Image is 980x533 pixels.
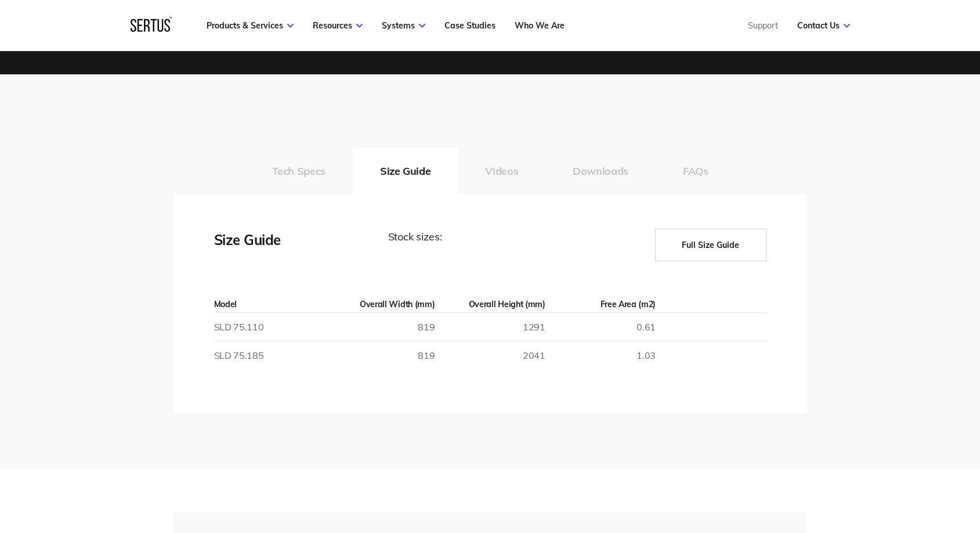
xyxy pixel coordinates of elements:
[515,20,565,31] a: Who We Are
[435,313,545,341] td: 1291
[324,341,435,370] td: 819
[313,20,363,31] a: Resources
[214,341,324,370] td: SLD 75.185
[748,20,778,31] a: Support
[545,313,656,341] td: 0.61
[458,147,545,194] button: Videos
[435,341,545,370] td: 2041
[922,477,980,533] iframe: Chat Widget
[545,147,656,194] button: Downloads
[245,147,353,194] button: Tech Specs
[382,20,425,31] a: Systems
[797,20,850,31] a: Contact Us
[324,313,435,341] td: 819
[214,313,324,341] td: SLD 75.110
[214,296,324,313] th: Model
[444,20,496,31] a: Case Studies
[545,341,656,370] td: 1.03
[388,229,597,261] div: Stock sizes:
[655,229,766,261] button: Full Size Guide
[214,229,330,261] div: Size Guide
[545,296,656,313] th: Free Area (m2)
[324,296,435,313] th: Overall Width (mm)
[207,20,294,31] a: Products & Services
[656,147,736,194] button: FAQs
[435,296,545,313] th: Overall Height (mm)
